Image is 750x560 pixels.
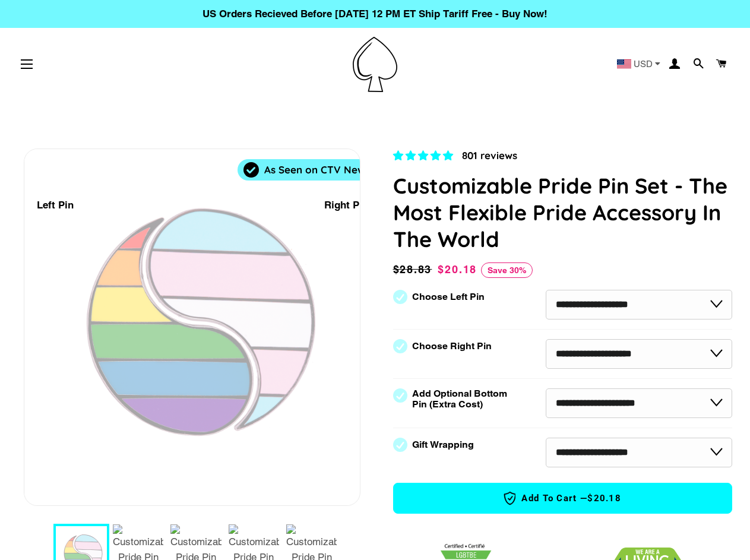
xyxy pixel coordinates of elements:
span: USD [634,59,653,68]
h1: Customizable Pride Pin Set - The Most Flexible Pride Accessory In The World [393,172,733,252]
span: 801 reviews [462,149,517,162]
label: Choose Left Pin [412,292,485,302]
span: Save 30% [481,262,533,278]
span: 4.83 stars [393,150,456,162]
label: Choose Right Pin [412,341,492,352]
span: $28.83 [393,261,435,278]
span: $20.18 [438,263,477,276]
label: Gift Wrapping [412,439,474,450]
label: Add Optional Bottom Pin (Extra Cost) [412,388,512,410]
img: Pin-Ace [353,37,397,92]
span: $20.18 [587,492,621,505]
button: Add to Cart —$20.18 [393,483,733,514]
span: Add to Cart — [412,491,714,506]
div: Right Pin [324,197,368,213]
div: 1 / 7 [24,149,360,505]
